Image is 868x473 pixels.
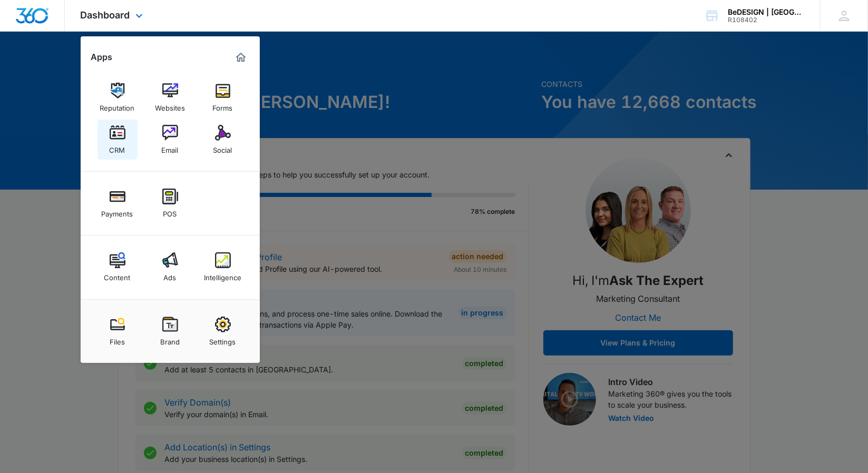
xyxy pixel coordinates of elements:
div: Brand [160,332,180,346]
div: CRM [110,141,125,154]
div: Social [213,141,232,154]
a: Settings [203,311,243,351]
div: Content [104,268,131,282]
div: POS [163,204,177,218]
a: Ads [150,247,190,287]
a: Websites [150,77,190,117]
a: Social [203,120,243,160]
div: Websites [155,98,185,112]
a: CRM [97,120,138,160]
h2: Apps [91,52,113,62]
div: Reputation [100,98,135,112]
div: Forms [213,98,233,112]
div: Ads [164,268,177,282]
a: POS [150,183,190,223]
div: Settings [210,332,236,346]
div: Intelligence [204,268,241,282]
a: Brand [150,311,190,351]
div: account id [728,16,805,24]
a: Payments [97,183,138,223]
a: Forms [203,77,243,117]
a: Marketing 360® Dashboard [232,49,249,66]
a: Files [97,311,138,351]
div: Email [162,141,179,154]
div: Payments [102,204,133,218]
a: Intelligence [203,247,243,287]
a: Reputation [97,77,138,117]
div: account name [728,8,805,16]
div: Files [110,332,125,346]
span: Dashboard [81,9,130,21]
a: Content [97,247,138,287]
a: Email [150,120,190,160]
